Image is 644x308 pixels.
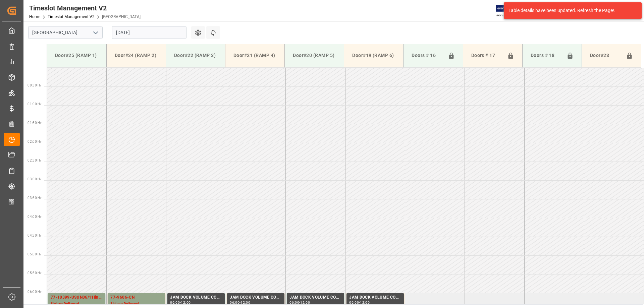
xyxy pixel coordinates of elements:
[28,121,41,125] span: 01:30 Hr
[110,294,162,301] div: 77-9606-CN
[181,301,191,304] div: 12:00
[359,301,360,304] div: -
[90,27,100,38] button: open menu
[51,301,103,307] div: Status - Delivered
[28,215,41,219] span: 04:00 Hr
[28,290,41,294] span: 06:00 Hr
[289,301,299,304] div: 06:00
[299,301,300,304] div: -
[230,301,239,304] div: 06:00
[28,234,41,237] span: 04:30 Hr
[180,301,181,304] div: -
[28,177,41,181] span: 03:00 Hr
[360,301,370,304] div: 12:00
[112,49,160,62] div: Door#24 (RAMP 2)
[29,3,141,13] div: Timeslot Management V2
[231,49,279,62] div: Door#21 (RAMP 4)
[28,83,41,87] span: 00:30 Hr
[496,5,519,17] img: Exertis%20JAM%20-%20Email%20Logo.jpg_1722504956.jpg
[170,294,222,301] div: JAM DOCK VOLUME CONTROL
[28,196,41,200] span: 03:30 Hr
[28,159,41,162] span: 02:30 Hr
[28,26,103,39] input: Type to search/select
[51,294,103,301] div: 77-10399-US(IN06/11lines)
[409,49,445,62] div: Doors # 16
[28,102,41,106] span: 01:00 Hr
[290,49,338,62] div: Door#20 (RAMP 5)
[349,294,401,301] div: JAM DOCK VOLUME CONTROL
[469,49,504,62] div: Doors # 17
[300,301,310,304] div: 12:00
[528,49,564,62] div: Doors # 18
[349,301,359,304] div: 06:00
[171,49,220,62] div: Door#22 (RAMP 3)
[28,252,41,256] span: 05:00 Hr
[110,301,162,307] div: Status - Delivered
[52,49,101,62] div: Door#25 (RAMP 1)
[239,301,240,304] div: -
[48,14,95,19] a: Timeslot Management V2
[587,49,623,62] div: Door#23
[289,294,341,301] div: JAM DOCK VOLUME CONTROL
[28,271,41,275] span: 05:30 Hr
[240,301,250,304] div: 12:00
[28,140,41,143] span: 02:00 Hr
[230,294,282,301] div: JAM DOCK VOLUME CONTROL
[508,7,632,14] div: Table details have been updated. Refresh the Page!.
[29,14,40,19] a: Home
[112,26,186,39] input: DD-MM-YYYY
[350,49,398,62] div: Door#19 (RAMP 6)
[170,301,180,304] div: 06:00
